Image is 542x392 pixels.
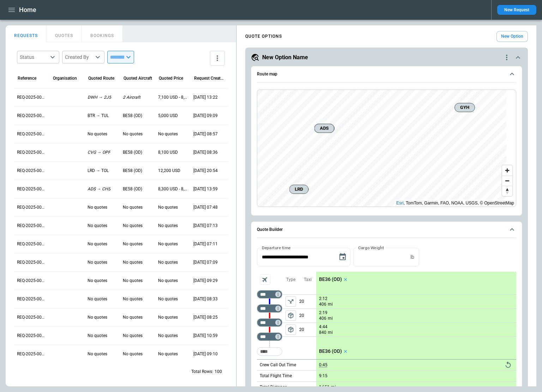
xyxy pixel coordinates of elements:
[319,330,326,336] p: 840
[17,241,47,247] p: REQ-2025-000307
[82,25,123,42] button: BOOKINGS
[123,223,143,229] p: No quotes
[331,384,336,390] p: mi
[328,301,333,307] p: mi
[319,316,326,321] p: 406
[123,186,142,192] p: BE58 (OD)
[287,326,294,333] span: package_2
[193,186,218,192] p: 09/25/2025 13:59
[502,176,512,186] button: Zoom out
[193,241,218,247] p: 09/25/2025 07:11
[88,241,107,247] p: No quotes
[193,333,218,339] p: 09/23/2025 10:59
[158,149,178,155] p: 8,100 USD
[158,186,188,192] p: 8,300 USD - 8,600 USD
[257,304,282,313] div: Not found
[319,373,327,379] p: 9:15
[287,312,294,319] span: package_2
[17,149,47,155] p: REQ-2025-000312
[502,53,511,62] div: quote-option-actions
[260,373,292,379] p: Total Flight Time
[396,201,404,206] a: Esri
[319,324,327,330] p: 4:44
[299,309,316,323] p: 20
[260,362,296,368] p: Crew Call Out Time
[286,277,295,283] p: Type
[458,104,472,111] span: GYH
[158,241,178,247] p: No quotes
[123,333,143,339] p: No quotes
[257,90,516,207] div: Route map
[193,223,218,229] p: 09/25/2025 07:13
[88,186,110,192] p: ADS → CHS
[319,385,330,390] p: 1,651
[123,168,142,174] p: BE58 (OD)
[19,6,36,14] h1: Home
[88,278,107,284] p: No quotes
[502,165,512,176] button: Zoom in
[6,25,47,42] button: REQUESTS
[257,347,282,356] div: Too short
[336,250,350,264] button: Choose date, selected date is Sep 29, 2025
[158,223,178,229] p: No quotes
[88,259,107,265] p: No quotes
[193,204,218,210] p: 09/25/2025 07:48
[88,296,107,302] p: No quotes
[304,277,312,283] p: Taxi
[502,186,512,196] button: Reset bearing to north
[17,204,47,210] p: REQ-2025-000309
[319,296,327,301] p: 2:12
[319,301,326,307] p: 406
[123,204,143,210] p: No quotes
[158,296,178,302] p: No quotes
[17,278,47,284] p: REQ-2025-000305
[260,274,270,285] span: Aircraft selection
[17,296,47,302] p: REQ-2025-000304
[65,54,93,61] div: Created By
[293,186,306,193] span: LRD
[285,324,296,335] button: left aligned
[193,149,218,155] p: 09/26/2025 08:36
[319,348,342,354] p: BE36 (OD)
[20,54,48,61] div: Status
[257,222,516,238] button: Quote Builder
[88,94,111,100] p: DWH → 2J5
[257,72,277,76] h6: Route map
[496,31,528,42] button: New Option
[17,94,47,100] p: REQ-2025-000315
[285,296,296,307] button: left aligned
[17,113,47,119] p: REQ-2025-000314
[88,333,107,339] p: No quotes
[47,25,82,42] button: QUOTES
[123,94,140,100] p: 2 Aircraft
[193,113,218,119] p: 09/26/2025 09:09
[124,76,152,81] div: Quoted Aircraft
[328,316,333,321] p: mi
[193,351,218,357] p: 09/23/2025 09:10
[158,131,178,137] p: No quotes
[262,54,308,61] h5: New Option Name
[158,314,178,320] p: No quotes
[17,223,47,229] p: REQ-2025-000308
[123,278,143,284] p: No quotes
[158,259,178,265] p: No quotes
[299,295,316,308] p: 20
[497,5,536,15] button: New Request
[191,369,213,375] p: Total Rows:
[193,314,218,320] p: 09/24/2025 08:25
[257,332,282,341] div: Too short
[17,259,47,265] p: REQ-2025-000306
[257,227,283,232] h6: Quote Builder
[158,113,178,119] p: 5,000 USD
[299,323,316,336] p: 20
[158,94,188,100] p: 7,100 USD - 8,100 USD
[123,351,143,357] p: No quotes
[245,35,282,38] h4: QUOTE OPTIONS
[285,310,296,321] span: Type of sector
[215,369,222,375] p: 100
[396,200,514,207] div: , TomTom, Garmin, FAO, NOAA, USGS, © OpenStreetMap
[158,351,178,357] p: No quotes
[285,296,296,307] span: Type of sector
[158,204,178,210] p: No quotes
[18,76,36,81] div: Reference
